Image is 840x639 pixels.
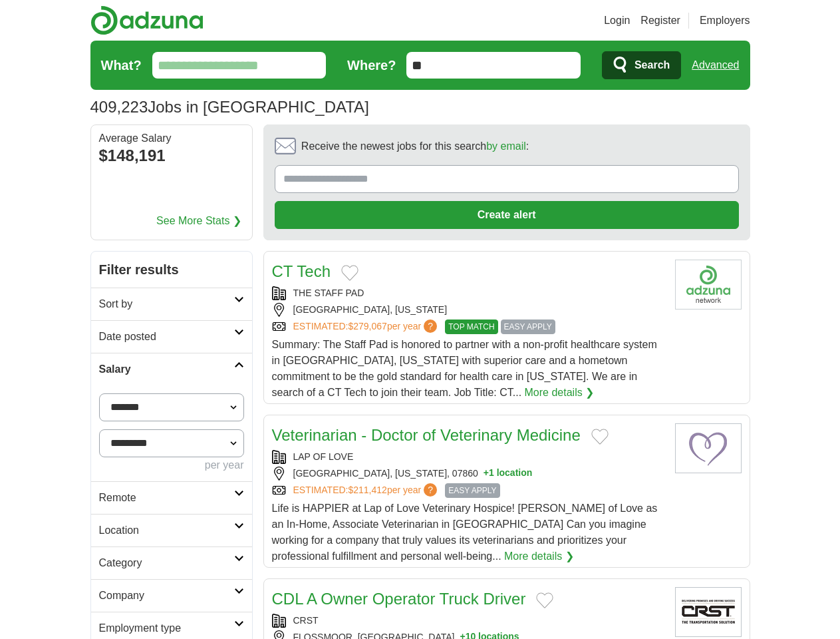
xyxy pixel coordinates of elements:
[99,144,244,168] div: $148,191
[272,467,664,481] div: [GEOGRAPHIC_DATA], [US_STATE], 07860
[90,95,148,119] span: 409,223
[348,321,386,331] span: $279,067
[675,423,742,473] img: Lap of Love logo
[90,5,204,35] img: Adzuna logo
[272,303,664,317] div: [GEOGRAPHIC_DATA], [US_STATE]
[504,548,574,564] a: More details ❯
[91,288,252,320] a: Sort by
[275,201,739,229] button: Create alert
[99,490,234,506] h2: Remote
[99,555,234,571] h2: Category
[348,485,386,495] span: $211,412
[640,13,680,29] a: Register
[591,429,609,445] button: Add to favorite jobs
[536,592,553,608] button: Add to favorite jobs
[272,286,664,300] div: THE STAFF PAD
[272,426,581,444] a: Veterinarian - Doctor of Veterinary Medicine
[501,319,555,334] span: EASY APPLY
[91,252,252,288] h2: Filter results
[272,590,526,608] a: CDL A Owner Operator Truck Driver
[424,483,437,497] span: ?
[91,353,252,385] a: Salary
[293,615,319,626] a: CRST
[99,588,234,604] h2: Company
[272,262,331,280] a: CT Tech
[99,133,244,144] div: Average Salary
[91,579,252,612] a: Company
[272,503,658,562] span: Life is HAPPIER at Lap of Love Veterinary Hospice! [PERSON_NAME] of Love as an In-Home, Associate...
[99,329,234,345] h2: Date posted
[424,319,437,333] span: ?
[484,467,489,481] span: +
[99,620,234,636] h2: Employment type
[91,481,252,514] a: Remote
[445,319,497,334] span: TOP MATCH
[99,296,234,312] h2: Sort by
[272,339,657,398] span: Summary: The Staff Pad is honored to partner with a non-profit healthcare system in [GEOGRAPHIC_D...
[675,587,742,637] img: CRST International logo
[700,13,750,29] a: Employers
[99,361,234,377] h2: Salary
[604,13,630,29] a: Login
[90,98,369,116] h1: Jobs in [GEOGRAPHIC_DATA]
[692,52,739,79] a: Advanced
[293,451,354,462] a: LAP OF LOVE
[91,546,252,579] a: Category
[602,51,681,79] button: Search
[525,385,595,401] a: More details ❯
[293,483,440,498] a: ESTIMATED:$211,412per year?
[99,523,234,538] h2: Location
[156,213,241,229] a: See More Stats ❯
[445,483,499,498] span: EASY APPLY
[341,265,358,281] button: Add to favorite jobs
[484,467,533,481] button: +1 location
[91,320,252,353] a: Date posted
[347,55,396,75] label: Where?
[293,319,440,334] a: ESTIMATED:$279,067per year?
[91,514,252,546] a: Location
[301,138,529,154] span: Receive the newest jobs for this search :
[99,457,244,473] div: per year
[486,140,526,152] a: by email
[634,52,670,79] span: Search
[101,55,142,75] label: What?
[675,260,742,310] img: Company logo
